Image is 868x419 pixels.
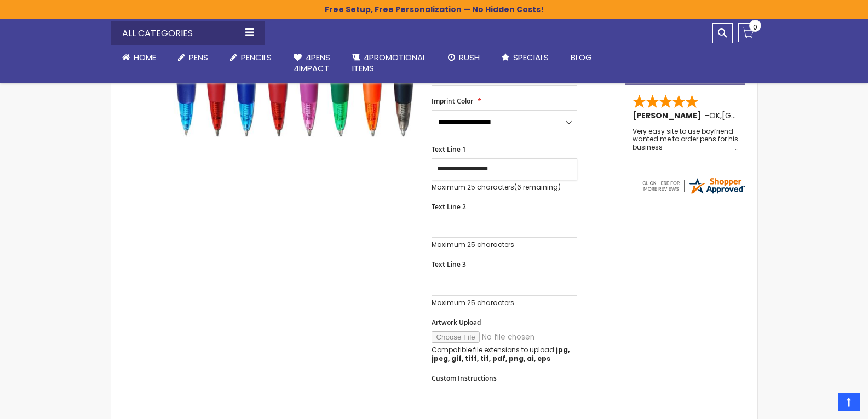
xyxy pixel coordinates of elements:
[491,45,560,70] a: Specials
[722,110,802,121] span: [GEOGRAPHIC_DATA]
[432,145,466,154] span: Text Line 1
[167,45,219,70] a: Pens
[432,240,577,249] p: Maximum 25 characters
[641,188,746,198] a: 4pens.com certificate URL
[219,45,283,70] a: Pencils
[705,110,802,121] span: - ,
[432,183,577,192] p: Maximum 25 characters
[633,110,705,121] span: [PERSON_NAME]
[514,182,561,192] span: (6 remaining)
[432,299,577,307] p: Maximum 25 characters
[134,51,156,63] span: Home
[633,128,739,151] div: Very easy site to use boyfriend wanted me to order pens for his business
[432,96,473,106] span: Imprint Color
[432,202,466,211] span: Text Line 2
[513,51,549,63] span: Specials
[432,260,466,269] span: Text Line 3
[189,51,208,63] span: Pens
[709,110,720,121] span: OK
[571,51,592,63] span: Blog
[432,318,481,327] span: Artwork Upload
[738,23,757,42] a: 0
[437,45,491,70] a: Rush
[352,51,426,74] span: 4PROMOTIONAL ITEMS
[432,345,570,363] strong: jpg, jpeg, gif, tiff, tif, pdf, png, ai, eps
[459,51,480,63] span: Rush
[111,21,265,45] div: All Categories
[432,374,497,383] span: Custom Instructions
[294,51,330,74] span: 4Pens 4impact
[560,45,603,70] a: Blog
[641,176,746,196] img: 4pens.com widget logo
[241,51,272,63] span: Pencils
[753,22,757,32] span: 0
[432,346,577,363] p: Compatible file extensions to upload:
[838,393,860,411] a: Top
[283,45,341,81] a: 4Pens4impact
[341,45,437,81] a: 4PROMOTIONALITEMS
[111,45,167,70] a: Home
